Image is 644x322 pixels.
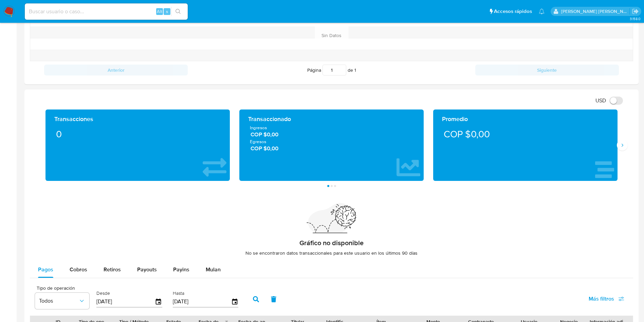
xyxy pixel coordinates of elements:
span: Accesos rápidos [494,8,532,15]
button: Siguiente [475,65,619,75]
button: search-icon [171,7,185,16]
a: Notificaciones [539,9,545,14]
button: Anterior [44,65,188,75]
span: 1 [354,67,356,73]
p: david.marinmartinez@mercadolibre.com.co [561,8,630,15]
span: Página de [307,65,356,75]
span: 3.158.0 [630,16,641,21]
span: s [166,8,168,15]
input: Buscar usuario o caso... [25,7,188,16]
span: Alt [157,8,162,15]
a: Salir [632,8,639,15]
